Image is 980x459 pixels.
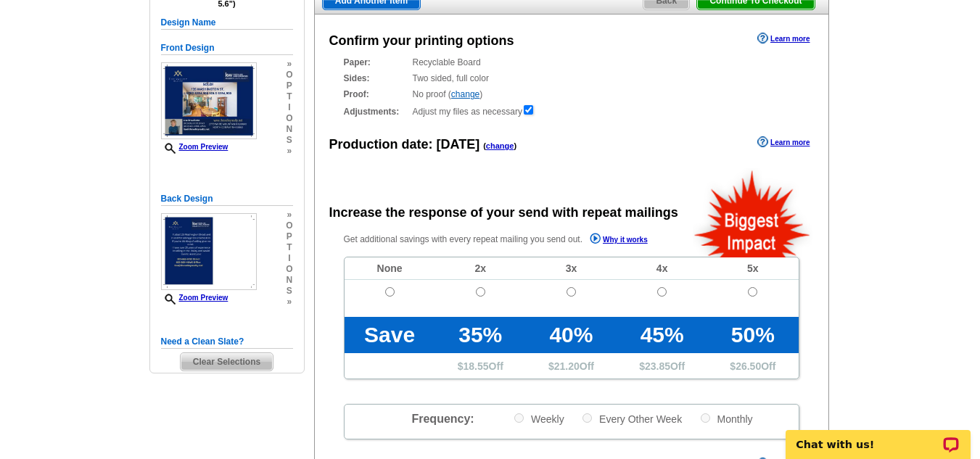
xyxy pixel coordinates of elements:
[526,317,617,353] td: 40%
[286,253,292,264] span: i
[736,360,761,372] span: 26.50
[161,16,293,30] h5: Design Name
[701,413,710,423] input: Monthly
[329,135,517,154] div: Production date:
[286,231,292,242] span: p
[286,146,292,157] span: »
[707,257,798,280] td: 5x
[286,297,292,307] span: »
[617,353,707,379] td: $ Off
[286,135,292,146] span: s
[286,220,292,231] span: o
[286,102,292,113] span: i
[590,233,648,248] a: Why it works
[329,31,514,51] div: Confirm your printing options
[286,286,292,297] span: s
[411,413,474,425] span: Frequency:
[344,104,799,118] div: Adjust my files as necessary
[161,335,293,349] h5: Need a Clean Slate?
[161,41,293,55] h5: Front Design
[435,257,526,280] td: 2x
[286,113,292,124] span: o
[707,353,798,379] td: $ Off
[286,59,292,70] span: »
[345,257,435,280] td: None
[617,257,707,280] td: 4x
[483,141,516,150] span: ( )
[757,33,810,44] a: Learn more
[161,213,258,290] img: small-thumb.jpg
[645,360,670,372] span: 23.85
[757,136,810,148] a: Learn more
[286,210,292,220] span: »
[344,231,679,248] p: Get additional savings with every repeat mailing you send out.
[161,143,228,151] a: Zoom Preview
[693,168,812,257] img: biggestImpact.png
[344,72,408,85] strong: Sides:
[161,294,228,302] a: Zoom Preview
[486,141,514,150] a: change
[526,353,617,379] td: $ Off
[181,353,273,371] span: Clear Selections
[435,317,526,353] td: 35%
[526,257,617,280] td: 3x
[344,56,799,69] div: Recyclable Board
[286,124,292,135] span: n
[437,137,480,152] span: [DATE]
[329,203,678,223] div: Increase the response of your send with repeat mailings
[707,317,798,353] td: 50%
[286,91,292,102] span: t
[286,275,292,286] span: n
[582,413,592,423] input: Every Other Week
[286,264,292,275] span: o
[617,317,707,353] td: 45%
[344,88,408,101] strong: Proof:
[161,192,293,206] h5: Back Design
[451,89,479,99] a: change
[344,105,408,118] strong: Adjustments:
[344,72,799,85] div: Two sided, full color
[776,413,980,459] iframe: LiveChat chat widget
[161,62,258,139] img: small-thumb.jpg
[286,70,292,80] span: o
[464,360,489,372] span: 18.55
[581,412,682,426] label: Every Other Week
[699,412,753,426] label: Monthly
[554,360,580,372] span: 21.20
[286,242,292,253] span: t
[286,80,292,91] span: p
[514,413,524,423] input: Weekly
[345,317,435,353] td: Save
[344,88,799,101] div: No proof ( )
[513,412,564,426] label: Weekly
[435,353,526,379] td: $ Off
[344,56,408,69] strong: Paper:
